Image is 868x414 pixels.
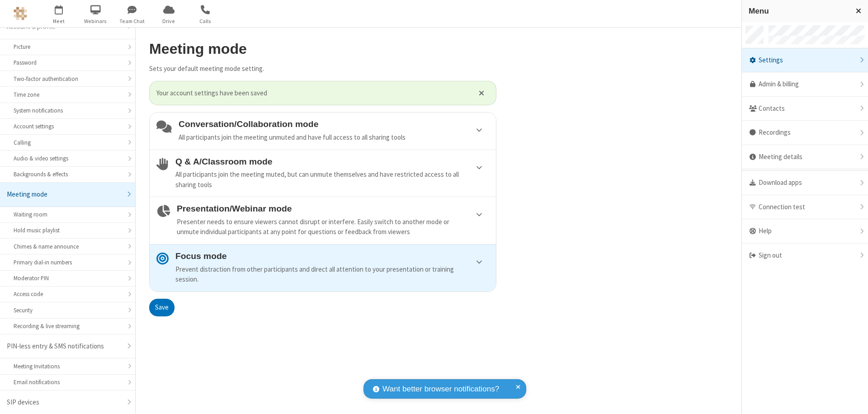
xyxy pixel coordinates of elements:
h4: Conversation/Collaboration mode [179,119,489,129]
div: Recordings [742,121,868,145]
div: System notifications [14,106,122,115]
h2: Meeting mode [149,41,496,57]
span: Team Chat [115,17,149,25]
h4: Focus mode [175,251,489,261]
button: Close alert [474,86,489,100]
div: Meeting Invitations [14,362,122,371]
div: Time zone [14,90,122,99]
span: Drive [152,17,186,25]
div: Help [742,219,868,244]
div: Security [14,306,122,315]
div: Recording & live streaming [14,322,122,330]
div: Connection test [742,195,868,220]
div: Meeting mode [7,189,122,200]
div: Primary dial-in numbers [14,258,122,267]
div: Download apps [742,171,868,195]
button: Save [149,299,175,317]
div: Presenter needs to ensure viewers cannot disrupt or interfere. Easily switch to another mode or u... [177,217,489,237]
div: Waiting room [14,210,122,219]
div: PIN-less entry & SMS notifications [7,341,122,352]
img: QA Selenium DO NOT DELETE OR CHANGE [14,7,27,20]
div: Settings [742,48,868,73]
div: Backgrounds & effects [14,170,122,179]
div: All participants join the meeting unmuted and have full access to all sharing tools [179,132,489,143]
div: Audio & video settings [14,154,122,163]
div: Calling [14,138,122,147]
span: Meet [42,17,76,25]
div: Chimes & name announce [14,242,122,251]
div: Meeting details [742,145,868,169]
iframe: Chat [845,390,861,408]
h4: Q & A/Classroom mode [175,157,489,166]
div: Two-factor authentication [14,75,122,83]
div: All participants join the meeting muted, but can unmute themselves and have restricted access to ... [175,169,489,190]
h4: Presentation/Webinar mode [177,204,489,213]
div: Picture [14,42,122,51]
span: Your account settings have been saved [156,88,467,99]
span: Want better browser notifications? [382,383,499,395]
a: Admin & billing [742,72,868,97]
div: Prevent distraction from other participants and direct all attention to your presentation or trai... [175,264,489,285]
div: Sign out [742,244,868,268]
div: Email notifications [14,378,122,386]
div: Hold music playlist [14,226,122,235]
div: Access code [14,290,122,298]
div: Moderator PIN [14,274,122,282]
div: Password [14,58,122,67]
div: SIP devices [7,397,122,408]
div: Account settings [14,122,122,131]
span: Webinars [79,17,113,25]
span: Calls [189,17,222,25]
p: Sets your default meeting mode setting. [149,64,496,74]
div: Contacts [742,97,868,121]
h3: Menu [749,7,848,15]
